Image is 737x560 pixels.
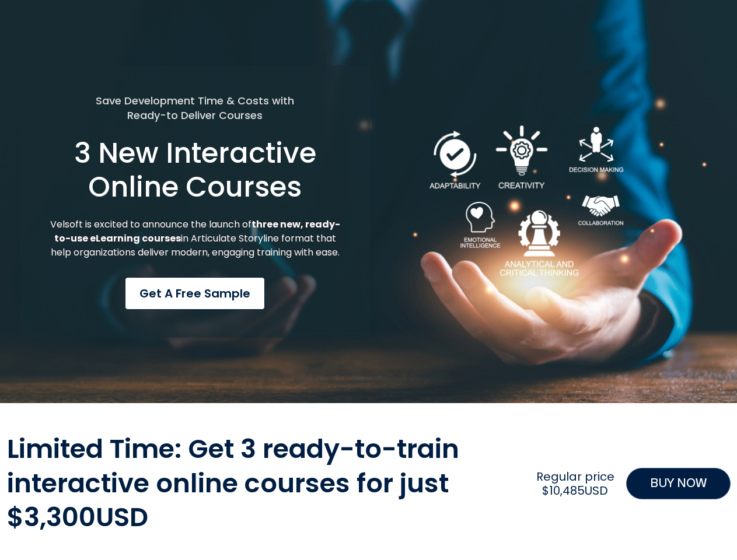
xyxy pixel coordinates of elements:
p: Velsoft is excited to announce the launch of in Articulate Storyline format that help organizatio... [48,218,342,260]
strong: three new, ready-to-use eLearning courses [54,218,340,245]
h2: Limited Time: Get 3 ready-to-train interactive online courses for just $3,300USD [7,432,525,535]
a: Get a Free Sample [125,277,265,310]
h1: 3 New Interactive Online Courses [48,136,342,204]
h5: Save Development Time & Costs with Ready-to Deliver Courses [48,93,342,123]
span: BUY NOW [650,474,707,493]
h2: Regular price $10,485USD [530,470,620,498]
span: Get a Free Sample [139,285,250,302]
a: BUY NOW [626,468,731,499]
